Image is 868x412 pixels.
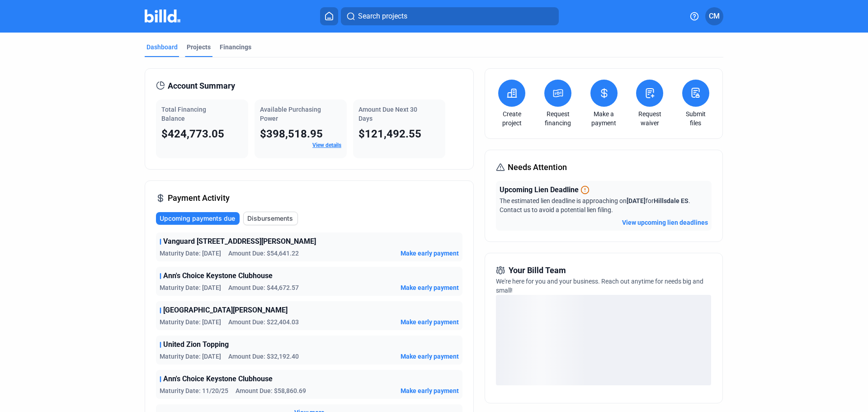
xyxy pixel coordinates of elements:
[161,106,206,122] span: Total Financing Balance
[341,7,559,25] button: Search projects
[160,352,221,361] span: Maturity Date: [DATE]
[260,128,323,140] span: $398,518.95
[508,161,567,174] span: Needs Attention
[401,249,459,258] button: Make early payment
[163,270,273,281] span: Ann's Choice Keystone Clubhouse
[359,128,421,140] span: $121,492.55
[705,7,723,25] button: CM
[500,185,579,195] span: Upcoming Lien Deadline
[401,317,459,327] button: Make early payment
[359,106,417,122] span: Amount Due Next 30 Days
[709,11,720,22] span: CM
[156,212,240,225] button: Upcoming payments due
[160,283,221,292] span: Maturity Date: [DATE]
[401,386,459,395] button: Make early payment
[160,249,221,258] span: Maturity Date: [DATE]
[187,43,211,52] div: Projects
[401,352,459,361] button: Make early payment
[228,283,299,292] span: Amount Due: $44,672.57
[496,295,711,385] div: loading
[243,212,298,225] button: Disbursements
[220,43,251,52] div: Financings
[627,197,646,204] span: [DATE]
[163,339,229,350] span: United Zion Topping
[358,11,407,22] span: Search projects
[163,374,273,384] span: Ann's Choice Keystone Clubhouse
[260,106,321,122] span: Available Purchasing Power
[401,283,459,292] button: Make early payment
[634,109,665,128] a: Request waiver
[247,214,293,223] span: Disbursements
[542,109,574,128] a: Request financing
[168,80,235,92] span: Account Summary
[228,352,299,361] span: Amount Due: $32,192.40
[146,43,178,52] div: Dashboard
[163,305,288,316] span: [GEOGRAPHIC_DATA][PERSON_NAME]
[236,386,306,395] span: Amount Due: $58,860.69
[500,197,690,213] span: The estimated lien deadline is approaching on for . Contact us to avoid a potential lien filing.
[680,109,712,128] a: Submit files
[312,142,341,148] a: View details
[496,278,703,294] span: We're here for you and your business. Reach out anytime for needs big and small!
[161,128,224,140] span: $424,773.05
[509,264,566,277] span: Your Billd Team
[145,9,180,23] img: Billd Company Logo
[588,109,620,128] a: Make a payment
[163,236,316,247] span: Vanguard [STREET_ADDRESS][PERSON_NAME]
[160,386,228,395] span: Maturity Date: 11/20/25
[228,317,299,327] span: Amount Due: $22,404.03
[622,218,708,227] button: View upcoming lien deadlines
[496,109,528,128] a: Create project
[160,214,235,223] span: Upcoming payments due
[228,249,299,258] span: Amount Due: $54,641.22
[654,197,689,204] span: Hillsdale ES
[160,317,221,327] span: Maturity Date: [DATE]
[168,192,230,204] span: Payment Activity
